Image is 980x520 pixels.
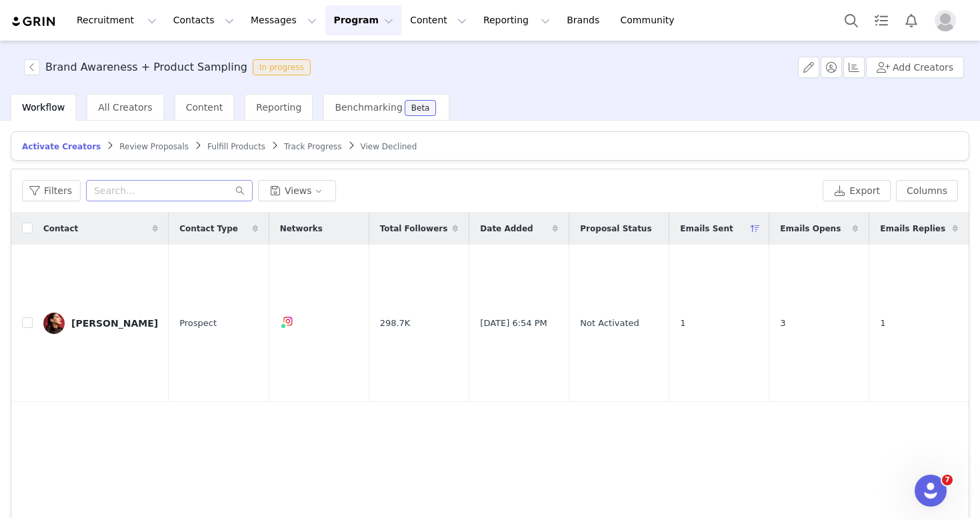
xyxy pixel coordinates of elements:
[880,223,945,235] span: Emails Replies
[22,142,101,151] span: Activate Creators
[402,5,475,35] button: Content
[253,59,311,75] span: In progress
[22,102,65,113] span: Workflow
[43,313,65,334] img: 581092f6-22e2-45e9-8893-5fac8dc432d1--s.jpg
[22,180,81,201] button: Filters
[480,223,533,235] span: Date Added
[361,142,417,151] span: View Declined
[256,102,301,113] span: Reporting
[411,104,430,112] div: Beta
[837,5,866,35] button: Search
[280,223,323,235] span: Networks
[480,317,547,330] span: [DATE] 6:54 PM
[823,180,891,201] button: Export
[284,142,341,151] span: Track Progress
[11,15,57,28] img: grin logo
[866,57,964,78] button: Add Creators
[580,223,651,235] span: Proposal Status
[283,316,293,327] img: instagram.svg
[780,223,841,235] span: Emails Opens
[24,59,316,75] span: [object Object]
[780,317,785,330] span: 3
[69,5,165,35] button: Recruitment
[927,10,969,31] button: Profile
[335,102,402,113] span: Benchmarking
[897,5,926,35] button: Notifications
[896,180,958,201] button: Columns
[71,318,158,329] div: [PERSON_NAME]
[867,5,896,35] a: Tasks
[243,5,325,35] button: Messages
[475,5,558,35] button: Reporting
[680,223,733,235] span: Emails Sent
[380,317,411,330] span: 298.7K
[680,317,685,330] span: 1
[207,142,265,151] span: Fulfill Products
[915,475,947,507] iframe: Intercom live chat
[43,223,78,235] span: Contact
[380,223,448,235] span: Total Followers
[179,223,238,235] span: Contact Type
[179,317,217,330] span: Prospect
[580,317,639,330] span: Not Activated
[258,180,336,201] button: Views
[613,5,689,35] a: Community
[165,5,242,35] button: Contacts
[43,313,158,334] a: [PERSON_NAME]
[235,186,245,195] i: icon: search
[942,475,953,485] span: 7
[45,59,247,75] h3: Brand Awareness + Product Sampling
[935,10,956,31] img: placeholder-profile.jpg
[98,102,152,113] span: All Creators
[559,5,611,35] a: Brands
[186,102,223,113] span: Content
[119,142,189,151] span: Review Proposals
[325,5,401,35] button: Program
[86,180,253,201] input: Search...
